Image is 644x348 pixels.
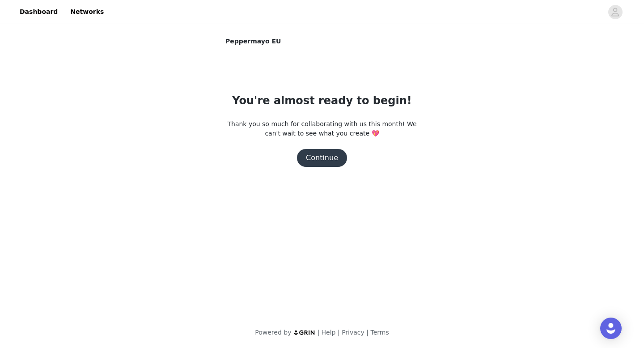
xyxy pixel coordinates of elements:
h1: You're almost ready to begin! [232,93,411,109]
div: Open Intercom Messenger [600,318,622,339]
span: | [338,329,340,336]
span: Powered by [255,329,291,336]
a: Privacy [342,329,364,336]
a: Help [322,329,336,336]
button: Continue [297,149,347,167]
div: avatar [611,5,619,19]
span: | [318,329,320,336]
span: Peppermayo EU [225,37,281,46]
a: Dashboard [14,2,63,22]
img: logo [293,330,316,335]
a: Terms [370,329,389,336]
p: Thank you so much for collaborating with us this month! We can't wait to see what you create 💖 [225,119,419,138]
span: | [366,329,369,336]
a: Networks [65,2,109,22]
